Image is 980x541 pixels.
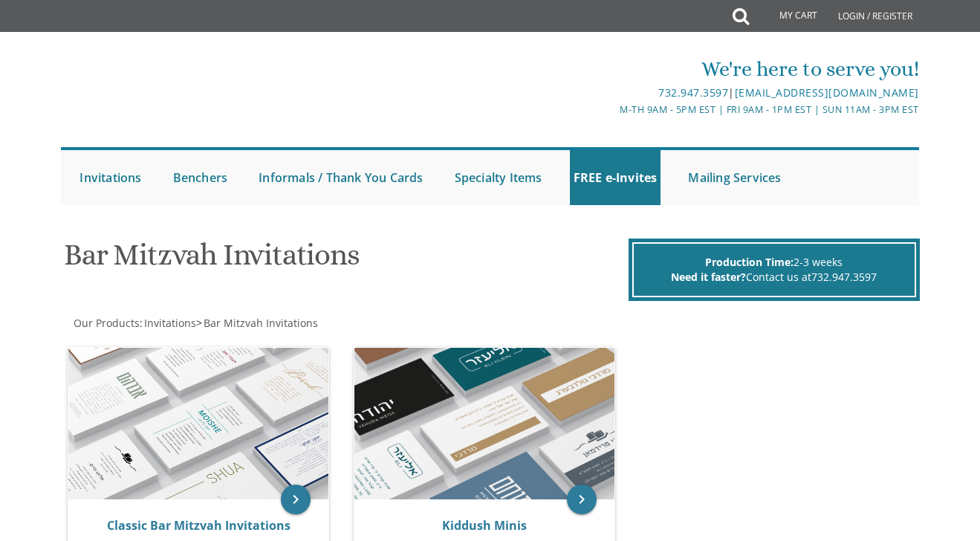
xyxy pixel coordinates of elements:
[671,270,746,284] span: Need it faster?
[451,150,546,205] a: Specialty Items
[811,270,877,284] a: 732.947.3597
[735,85,919,100] a: [EMAIL_ADDRESS][DOMAIN_NAME]
[255,150,426,205] a: Informals / Thank You Cards
[442,517,527,534] a: Kiddush Minis
[570,150,661,205] a: FREE e-Invites
[747,1,828,31] a: My Cart
[354,348,614,499] img: Kiddush Minis
[348,102,918,117] div: M-Th 9am - 5pm EST | Fri 9am - 1pm EST | Sun 11am - 3pm EST
[684,150,785,205] a: Mailing Services
[169,150,232,205] a: Benchers
[61,316,490,331] div: :
[64,239,624,282] h1: Bar Mitzvah Invitations
[632,242,916,297] div: 2-3 weeks Contact us at
[107,517,291,534] a: Classic Bar Mitzvah Invitations
[348,54,918,84] div: We're here to serve you!
[567,485,597,514] a: keyboard_arrow_right
[348,84,918,102] div: |
[144,316,196,330] span: Invitations
[196,316,318,330] span: >
[68,348,328,499] img: Classic Bar Mitzvah Invitations
[204,316,318,330] span: Bar Mitzvah Invitations
[202,316,318,330] a: Bar Mitzvah Invitations
[76,150,145,205] a: Invitations
[72,316,140,330] a: Our Products
[658,85,728,100] a: 732.947.3597
[705,255,794,269] span: Production Time:
[281,485,311,514] a: keyboard_arrow_right
[143,316,196,330] a: Invitations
